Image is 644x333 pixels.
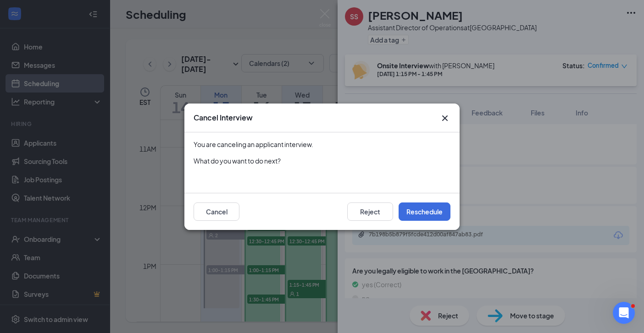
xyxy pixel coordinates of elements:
[194,140,450,149] div: You are canceling an applicant interview.
[613,302,635,324] iframe: Intercom live chat
[439,113,450,124] button: Close
[194,156,450,165] div: What do you want to do next?
[399,202,450,221] button: Reschedule
[194,113,253,123] h3: Cancel Interview
[439,113,450,124] svg: Cross
[194,202,239,221] button: Cancel
[347,202,393,221] button: Reject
